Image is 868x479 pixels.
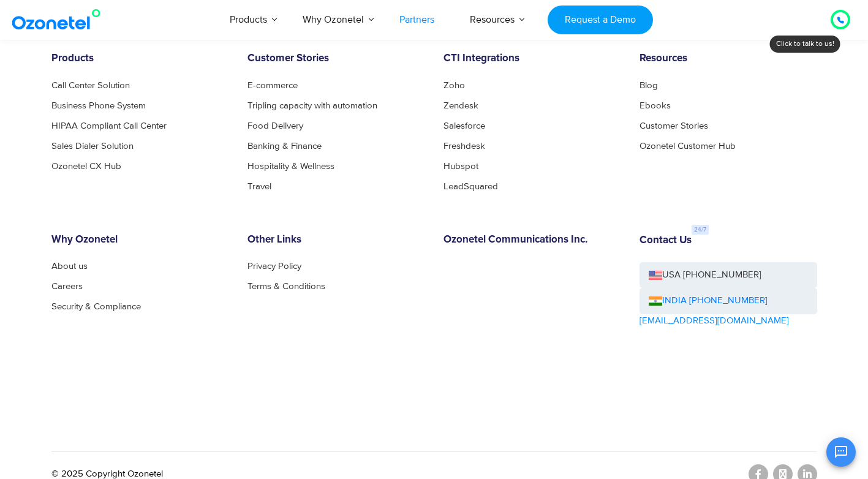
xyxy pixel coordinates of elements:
[51,282,83,291] a: Careers
[247,121,303,130] a: Food Delivery
[443,234,621,246] h6: Ozonetel Communications Inc.
[247,234,425,246] h6: Other Links
[51,234,229,246] h6: Why Ozonetel
[247,182,271,191] a: Travel
[640,314,789,328] a: [EMAIL_ADDRESS][DOMAIN_NAME]
[443,53,621,65] h6: CTI Integrations
[247,101,377,110] a: Tripling capacity with automation
[548,6,652,34] a: Request a Demo
[51,101,146,110] a: Business Phone System
[443,81,465,90] a: Zoho
[51,53,229,65] h6: Products
[649,294,768,308] a: INDIA [PHONE_NUMBER]
[51,121,167,130] a: HIPAA Compliant Call Center
[640,81,658,90] a: Blog
[640,262,817,289] a: USA [PHONE_NUMBER]
[443,121,485,130] a: Salesforce
[640,235,692,247] h6: Contact Us
[649,296,662,306] img: ind-flag.png
[443,182,498,191] a: LeadSquared
[51,141,134,151] a: Sales Dialer Solution
[51,162,121,171] a: Ozonetel CX Hub
[247,262,301,271] a: Privacy Policy
[826,437,856,467] button: Open chat
[443,162,478,171] a: Hubspot
[640,53,817,65] h6: Resources
[640,101,671,110] a: Ebooks
[649,271,662,280] img: us-flag.png
[247,53,425,65] h6: Customer Stories
[640,141,736,151] a: Ozonetel Customer Hub
[443,141,485,151] a: Freshdesk
[51,262,88,271] a: About us
[247,81,298,90] a: E-commerce
[51,81,130,90] a: Call Center Solution
[443,101,478,110] a: Zendesk
[247,162,334,171] a: Hospitality & Wellness
[247,141,322,151] a: Banking & Finance
[640,121,708,130] a: Customer Stories
[247,282,325,291] a: Terms & Conditions
[51,302,141,311] a: Security & Compliance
